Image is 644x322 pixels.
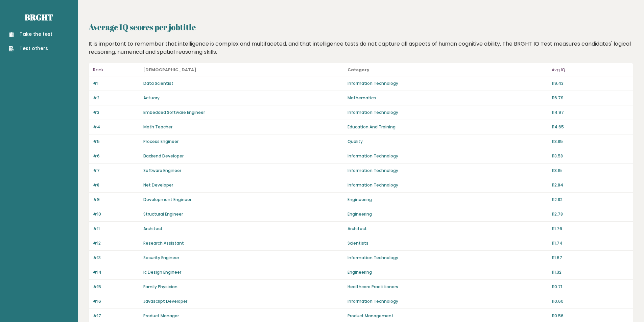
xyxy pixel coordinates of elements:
p: #12 [93,240,139,246]
p: Information Technology [348,168,548,174]
p: Product Management [348,313,548,319]
p: 112.84 [552,182,629,188]
p: 113.58 [552,153,629,159]
p: #9 [93,197,139,203]
p: #14 [93,269,139,275]
a: Backend Developer [143,153,184,159]
p: Information Technology [348,153,548,159]
p: 112.82 [552,197,629,203]
p: 110.56 [552,313,629,319]
p: 113.15 [552,168,629,174]
p: 114.65 [552,124,629,130]
a: Security Engineer [143,255,179,261]
p: #11 [93,226,139,232]
p: #7 [93,168,139,174]
p: Engineering [348,211,548,217]
p: 111.32 [552,269,629,275]
b: [DEMOGRAPHIC_DATA] [143,67,196,73]
p: Engineering [348,197,548,203]
p: Information Technology [348,255,548,261]
a: Process Engineer [143,139,178,144]
p: Quality [348,139,548,145]
a: Family Physician [143,284,177,290]
a: Research Assistant [143,240,184,246]
p: #5 [93,139,139,145]
p: #15 [93,284,139,290]
p: #4 [93,124,139,130]
a: Math Teacher [143,124,172,130]
a: Development Engineer [143,197,191,202]
p: Scientists [348,240,548,246]
p: #13 [93,255,139,261]
p: #8 [93,182,139,188]
p: Healthcare Practitioners [348,284,548,290]
a: Net Developer [143,182,173,188]
p: Information Technology [348,109,548,116]
p: 112.78 [552,211,629,217]
p: #17 [93,313,139,319]
p: Avg IQ [552,66,629,74]
p: #2 [93,95,139,101]
a: Structural Engineer [143,211,183,217]
p: Architect [348,226,548,232]
a: Test others [9,45,52,52]
a: Product Manager [143,313,179,319]
p: 110.60 [552,298,629,304]
a: Software Engineer [143,168,181,173]
p: 110.71 [552,284,629,290]
p: #6 [93,153,139,159]
p: Engineering [348,269,548,275]
p: Education And Training [348,124,548,130]
p: #3 [93,109,139,116]
p: 111.67 [552,255,629,261]
div: It is important to remember that intelligence is complex and multifaceted, and that intelligence ... [86,40,636,56]
a: Take the test [9,31,52,38]
p: 111.74 [552,240,629,246]
p: #16 [93,298,139,304]
b: Category [348,67,369,73]
p: Information Technology [348,182,548,188]
a: Ic Design Engineer [143,269,181,275]
a: Brght [25,12,53,23]
p: 116.79 [552,95,629,101]
a: Javascript Developer [143,298,187,304]
p: 113.85 [552,139,629,145]
h2: Average IQ scores per jobtitle [89,21,633,33]
p: Information Technology [348,80,548,86]
a: Actuary [143,95,160,101]
p: Information Technology [348,298,548,304]
p: Mathematics [348,95,548,101]
a: Architect [143,226,163,231]
p: #10 [93,211,139,217]
p: Rank [93,66,139,74]
a: Data Scientist [143,80,173,86]
p: 111.76 [552,226,629,232]
p: #1 [93,80,139,86]
a: Embedded Software Engineer [143,109,205,115]
p: 114.97 [552,109,629,116]
p: 119.43 [552,80,629,86]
